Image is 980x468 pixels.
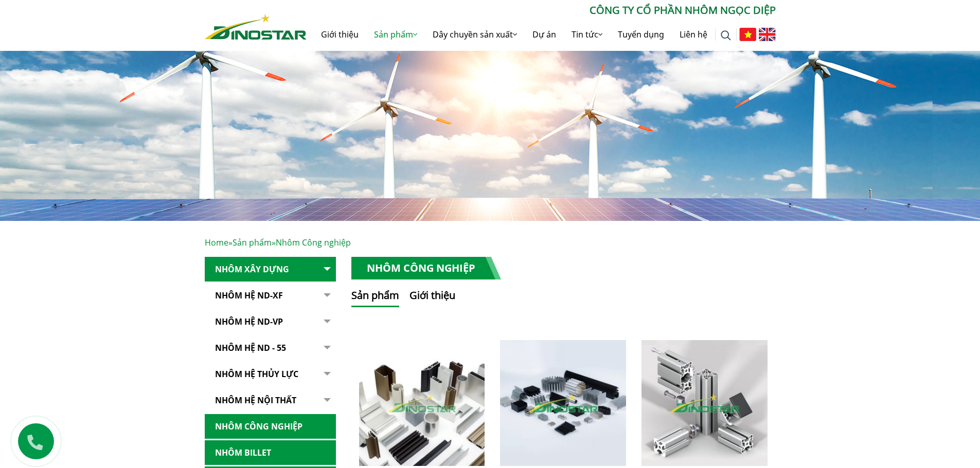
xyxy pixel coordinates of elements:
a: Tuyển dụng [610,18,672,51]
button: Giới thiệu [409,288,455,307]
img: English [759,28,776,41]
a: Nhôm Hệ ND-VP [205,309,336,334]
img: Tiếng Việt [739,28,756,41]
a: Liên hệ [672,18,715,51]
h1: Nhôm Công nghiệp [351,257,501,279]
a: Nhôm hệ thủy lực [205,362,336,387]
a: Giới thiệu [313,18,366,51]
a: Dự án [525,18,564,51]
img: search [721,30,731,41]
a: Sản phẩm [233,237,272,248]
a: Nhôm Hệ ND-XF [205,283,336,308]
img: Nhôm định hình trong Công nghiệp Năng lượng [642,340,768,466]
span: Nhôm Công nghiệp [276,237,351,248]
a: Nhôm Billet [205,440,336,465]
a: Tin tức [564,18,610,51]
img: Nhôm định hình trong Công nghiệp Hàng tiêu dùng [359,340,485,466]
span: » » [205,237,351,248]
p: CÔNG TY CỔ PHẦN NHÔM NGỌC DIỆP [307,3,776,18]
a: NHÔM HỆ ND - 55 [205,335,336,361]
a: Dây chuyền sản xuất [425,18,525,51]
a: Nhôm hệ nội thất [205,388,336,413]
a: Sản phẩm [366,18,425,51]
a: Nhôm Xây dựng [205,257,336,282]
a: Nhôm Công nghiệp [205,414,336,439]
a: Home [205,237,228,248]
img: Nhôm định hình trong Công nghiệp Cơ khí – Điện tử [500,340,626,466]
img: Nhôm Dinostar [205,14,307,40]
button: Sản phẩm [351,288,399,307]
